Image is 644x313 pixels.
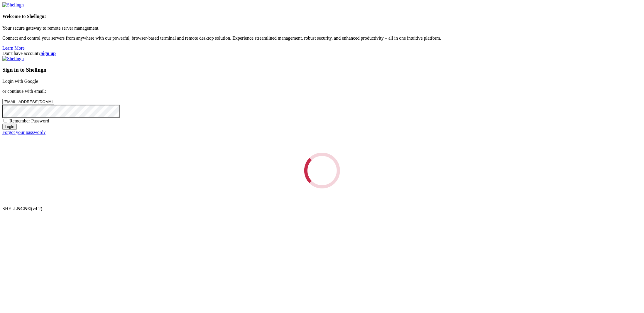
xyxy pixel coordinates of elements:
[2,99,54,105] input: Email address
[2,124,17,130] input: Login
[9,118,49,123] span: Remember Password
[2,14,642,19] h4: Welcome to Shellngn!
[2,46,25,51] a: Learn More
[31,206,43,211] span: 4.2.0
[4,119,7,122] input: Remember Password
[2,79,38,84] a: Login with Google
[2,89,642,94] p: or continue with email:
[2,67,642,73] h3: Sign in to Shellngn
[17,206,28,211] b: NGN
[297,145,347,196] div: Loading...
[2,56,24,61] img: Shellngn
[40,51,56,56] a: Sign up
[2,2,24,8] img: Shellngn
[2,130,45,135] a: Forgot your password?
[2,206,42,211] span: SHELL ©
[2,51,642,56] div: Don't have account?
[2,26,642,31] p: Your secure gateway to remote server management.
[2,36,642,41] p: Connect and control your servers from anywhere with our powerful, browser-based terminal and remo...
